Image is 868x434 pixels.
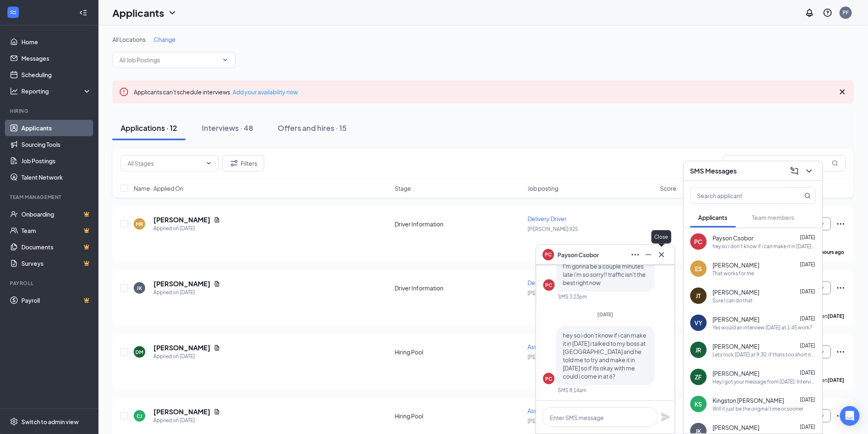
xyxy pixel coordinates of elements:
[136,221,143,228] div: MR
[558,387,587,394] div: SMS 8:14am
[696,346,701,354] div: JR
[21,418,79,426] div: Switch to admin view
[528,215,566,222] span: Delivery Driver
[630,250,640,260] svg: Ellipses
[136,349,144,356] div: DM
[546,282,553,289] div: PC
[9,8,17,16] svg: WorkstreamLogo
[112,36,146,43] span: All Locations
[546,375,553,382] div: PC
[661,412,671,422] svg: Plane
[694,238,703,246] div: PC
[558,293,587,300] div: SMS 3:23pm
[713,234,754,242] span: Payson Csobor
[214,345,220,351] svg: Document
[21,66,91,83] a: Scheduling
[790,166,799,176] svg: ComposeMessage
[153,407,210,416] h5: [PERSON_NAME]
[788,164,801,178] button: ComposeMessage
[134,88,298,96] span: Applicants can't schedule interviews.
[395,412,523,420] div: Hiring Pool
[167,8,177,18] svg: ChevronDown
[21,34,91,50] a: Home
[713,288,760,296] span: [PERSON_NAME]
[695,373,702,381] div: ZF
[112,6,164,20] h1: Applicants
[713,243,816,250] div: hey so i don't know if i can make it in [DATE] i talked to my boss at [GEOGRAPHIC_DATA] and he to...
[214,409,220,415] svg: Document
[21,153,91,169] a: Job Postings
[528,343,577,350] span: Assistant Manager
[528,226,578,232] span: [PERSON_NAME] 925
[800,234,815,240] span: [DATE]
[153,416,220,425] div: Applied on [DATE]
[713,351,816,358] div: Lets rock [DATE] at 9:30, if thats too short notice call the store at [PHONE_NUMBER] and we can g...
[651,230,672,244] div: Close
[836,347,846,357] svg: Ellipses
[800,315,815,322] span: [DATE]
[10,280,90,287] div: Payroll
[154,36,176,43] span: Change
[222,155,264,171] button: Filter Filters
[660,184,677,192] span: Score
[804,166,814,176] svg: ChevronDown
[598,311,614,318] span: [DATE]
[395,284,523,292] div: Driver Information
[229,158,239,168] svg: Filter
[21,50,91,66] a: Messages
[528,279,566,286] span: Delivery Driver
[828,377,845,383] b: [DATE]
[805,8,815,18] svg: Notifications
[836,411,846,421] svg: Ellipses
[629,248,642,261] button: Ellipses
[563,263,646,286] span: I'm gonna be a couple minutes late i'm so sorry!! traffic isn't the best right now
[800,343,815,349] span: [DATE]
[713,405,804,412] div: Will it just be the original time or sooner
[278,123,347,133] div: Offers and hires · 15
[21,292,91,308] a: PayrollCrown
[222,57,228,63] svg: ChevronDown
[395,348,523,356] div: Hiring Pool
[695,265,702,273] div: ES
[713,324,813,331] div: Yes would an interview [DATE] at 1:45 work?
[202,123,253,133] div: Interviews · 48
[804,192,811,199] svg: MagnifyingGlass
[10,194,90,201] div: Team Management
[642,248,655,261] button: Minimize
[713,378,816,385] div: Hey I got your message from [DATE]. Interview [DATE] at 2pm?
[843,9,849,16] div: PF
[800,370,815,376] span: [DATE]
[713,261,760,269] span: [PERSON_NAME]
[153,224,220,233] div: Applied on [DATE]
[153,215,210,224] h5: [PERSON_NAME]
[838,87,847,97] svg: Cross
[153,352,220,361] div: Applied on [DATE]
[528,418,581,424] span: [PERSON_NAME] 4495
[803,164,816,178] button: ChevronDown
[836,219,846,229] svg: Ellipses
[137,413,142,420] div: CJ
[395,184,411,192] span: Stage
[395,220,523,228] div: Driver Information
[695,400,702,408] div: KS
[713,270,756,277] div: That works for me.
[823,8,833,18] svg: QuestionInfo
[840,406,860,426] div: Open Intercom Messenger
[10,107,90,114] div: Hiring
[695,319,703,327] div: VY
[655,248,668,261] button: Cross
[79,9,87,17] svg: Collapse
[21,222,91,239] a: TeamCrown
[21,87,92,95] div: Reporting
[657,250,667,260] svg: Cross
[723,155,846,171] input: Search in applications
[528,354,581,360] span: [PERSON_NAME] 4495
[828,313,845,319] b: [DATE]
[119,87,129,97] svg: Error
[153,288,220,297] div: Applied on [DATE]
[713,369,760,377] span: [PERSON_NAME]
[713,315,760,323] span: [PERSON_NAME]
[800,424,815,430] span: [DATE]
[644,250,653,260] svg: Minimize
